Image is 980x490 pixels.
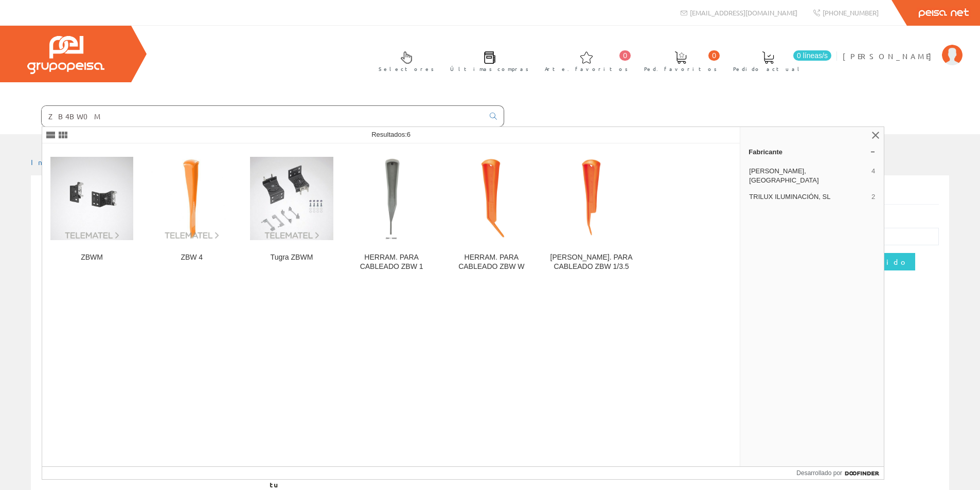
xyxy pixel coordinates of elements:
font: HERRAM. PARA CABLEADO ZBW 1 [360,253,423,270]
img: ZBW 4 [150,157,233,240]
a: Fabricante [740,143,884,160]
font: Pedido actual [733,65,803,72]
font: 4 [871,167,875,175]
font: Ped. favoritos [644,65,717,72]
a: Selectores [368,43,439,78]
a: HERRAM. PARA CABLEADO ZBW W HERRAM. PARA CABLEADO ZBW W [442,144,541,283]
font: Últimas compras [450,65,529,72]
font: Desarrollado por [796,469,842,477]
a: ZBW 4 ZBW 4 [142,144,241,283]
a: Últimas compras [440,43,534,78]
font: 0 líneas/s [797,51,828,60]
input: Buscar ... [42,106,484,126]
font: HERRAM. PARA CABLEADO ZBW W [458,253,524,270]
a: ZBWM ZBWM [42,144,141,283]
img: HERRAM. PARA CABLEADO ZBW 1 [350,157,433,240]
font: [EMAIL_ADDRESS][DOMAIN_NAME] [690,8,797,17]
img: Tugra ZBWM [250,157,333,240]
font: TRILUX ILUMINACIÓN, SL [749,193,830,201]
font: [PHONE_NUMBER] [823,8,879,17]
a: Tugra ZBWM Tugra ZBWM [242,144,341,283]
font: 0 [712,51,716,60]
font: Fabricante [749,148,782,156]
font: ZBW 4 [181,253,203,261]
img: HERRAM. PARA CABLEADO ZBW W [450,157,533,240]
img: ZBWM [50,157,133,240]
font: [PERSON_NAME] [843,51,937,61]
font: Selectores [379,65,434,72]
font: 6 [407,131,411,138]
a: HERR. PARA CABLEADO ZBW 1/3.5 [PERSON_NAME]. PARA CABLEADO ZBW 1/3.5 [542,144,641,283]
a: HERRAM. PARA CABLEADO ZBW 1 HERRAM. PARA CABLEADO ZBW 1 [342,144,441,283]
font: Tugra ZBWM [271,253,313,261]
a: Inicio [31,157,75,167]
font: [PERSON_NAME], [GEOGRAPHIC_DATA] [749,167,818,184]
img: HERR. PARA CABLEADO ZBW 1/3.5 [550,157,633,240]
font: Arte. favoritos [545,65,628,72]
font: Resultados: [371,131,407,138]
a: Desarrollado por [796,467,884,479]
a: [PERSON_NAME] [843,43,963,52]
font: [PERSON_NAME]. PARA CABLEADO ZBW 1/3.5 [550,253,633,270]
font: 2 [871,193,875,201]
font: ZBWM [81,253,103,261]
font: 0 [623,51,627,60]
img: Grupo Peisa [27,36,104,74]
